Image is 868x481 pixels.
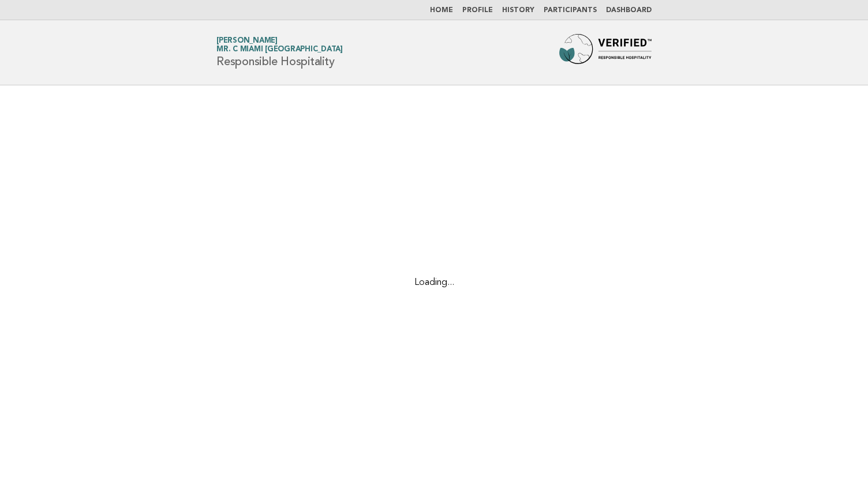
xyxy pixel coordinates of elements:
[502,7,534,14] a: History
[430,7,453,14] a: Home
[398,277,470,289] div: Loading...
[559,34,652,71] img: Forbes Travel Guide
[216,46,343,54] span: Mr. C Miami [GEOGRAPHIC_DATA]
[544,7,597,14] a: Participants
[606,7,652,14] a: Dashboard
[216,37,343,67] h1: Responsible Hospitality
[462,7,493,14] a: Profile
[216,37,343,53] a: [PERSON_NAME]Mr. C Miami [GEOGRAPHIC_DATA]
